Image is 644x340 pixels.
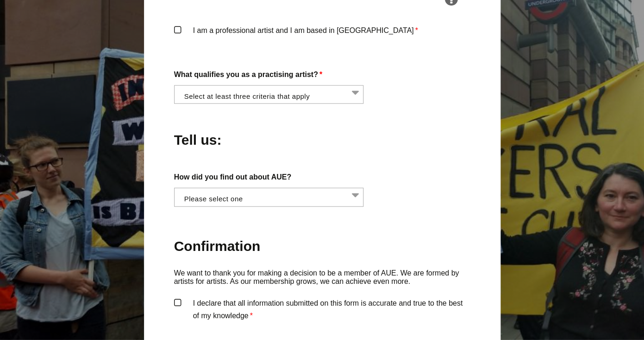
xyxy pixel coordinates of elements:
h2: Tell us: [174,131,263,149]
label: What qualifies you as a practising artist? [174,68,470,81]
h2: Confirmation [174,237,470,255]
label: I declare that all information submitted on this form is accurate and true to the best of my know... [174,297,470,325]
label: How did you find out about AUE? [174,171,470,183]
label: I am a professional artist and I am based in [GEOGRAPHIC_DATA] [174,24,470,52]
p: We want to thank you for making a decision to be a member of AUE. We are formed by artists for ar... [174,269,470,286]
